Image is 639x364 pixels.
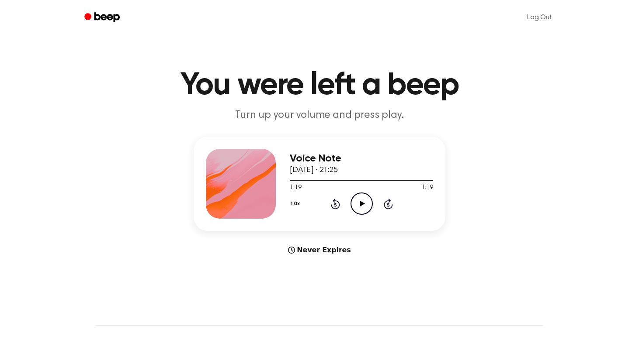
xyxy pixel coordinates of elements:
a: Beep [78,9,128,26]
h1: You were left a beep [96,70,543,101]
div: Never Expires [194,245,445,255]
a: Log Out [518,7,561,28]
p: Turn up your volume and press play. [152,108,487,123]
span: 1:19 [422,183,433,192]
button: 1.0x [290,196,303,211]
span: [DATE] · 21:25 [290,166,338,174]
span: 1:19 [290,183,301,192]
h3: Voice Note [290,153,433,165]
